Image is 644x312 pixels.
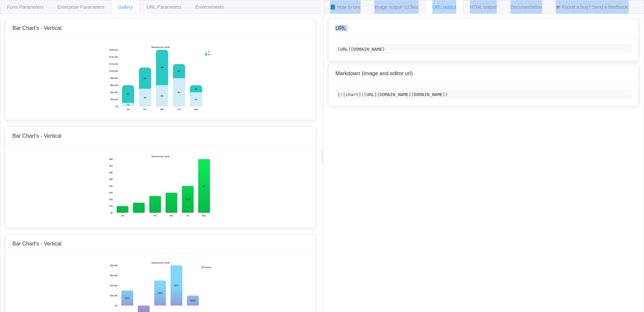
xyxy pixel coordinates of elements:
[511,4,542,10] span: Documentation
[374,4,419,10] span: Image output
[12,25,61,31] span: Bar Chart's - Vertical
[432,4,456,10] span: URL output
[556,4,629,10] span: 🕷 Found a bug? Send a feedback!
[335,44,632,54] code: [URL][DOMAIN_NAME]
[330,4,361,10] span: 📘 How to use
[470,4,497,10] span: HTML output
[335,25,346,31] span: URL
[195,4,224,10] span: Environments
[7,4,44,10] span: Form Parameters
[108,44,213,112] img: Static chart exemple
[147,4,181,10] span: URL Parameters
[402,4,419,10] span: - 123ms
[12,133,61,139] span: Bar Chart's - Vertical
[335,71,413,76] span: Markdown (image and editor url)
[118,4,133,10] span: Gallery
[335,90,632,99] code: [![chart]([URL][DOMAIN_NAME][DOMAIN_NAME])
[57,4,104,10] span: Enterprise Parameters
[108,152,213,219] img: Static chart exemple
[12,241,61,247] span: Bar Chart's - Vertical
